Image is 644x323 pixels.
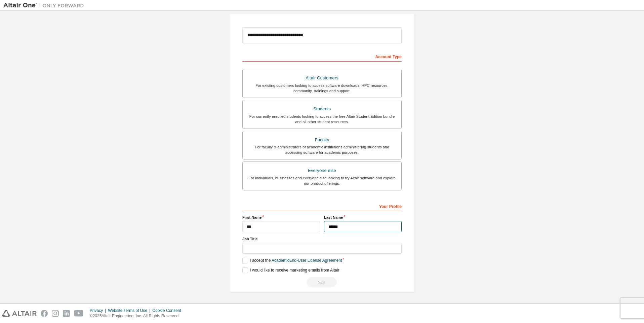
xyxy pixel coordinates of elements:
[247,83,397,94] div: For existing customers looking to access software downloads, HPC resources, community, trainings ...
[247,114,397,124] div: For currently enrolled students looking to access the free Altair Student Edition bundle and all ...
[247,135,397,145] div: Faculty
[90,308,108,313] div: Privacy
[242,215,320,220] label: First Name
[242,51,402,62] div: Account Type
[247,104,397,114] div: Students
[52,310,59,317] img: instagram.svg
[3,2,87,9] img: Altair One
[63,310,70,317] img: linkedin.svg
[247,144,397,155] div: For faculty & administrators of academic institutions administering students and accessing softwa...
[242,236,402,242] label: Job Title
[74,310,84,317] img: youtube.svg
[242,258,342,263] label: I accept the
[108,308,152,313] div: Website Terms of Use
[242,201,402,211] div: Your Profile
[324,215,402,220] label: Last Name
[247,166,397,175] div: Everyone else
[90,313,185,319] p: © 2025 Altair Engineering, Inc. All Rights Reserved.
[247,175,397,186] div: For individuals, businesses and everyone else looking to try Altair software and explore our prod...
[242,267,339,273] label: I would like to receive marketing emails from Altair
[41,310,48,317] img: facebook.svg
[247,73,397,83] div: Altair Customers
[272,258,342,263] a: Academic End-User License Agreement
[2,310,37,317] img: altair_logo.svg
[152,308,185,313] div: Cookie Consent
[242,277,402,287] div: Read and acccept EULA to continue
